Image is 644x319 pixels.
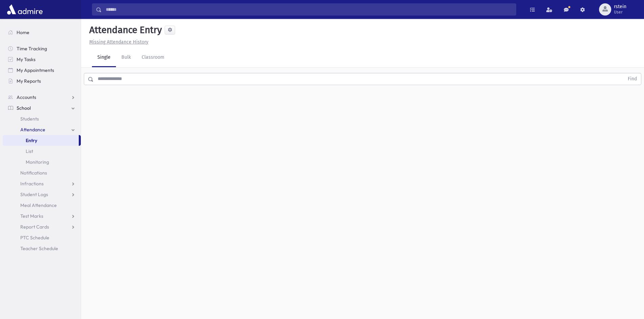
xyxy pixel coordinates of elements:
a: List [3,146,81,157]
span: Teacher Schedule [20,245,58,251]
a: Infractions [3,178,81,189]
span: My Tasks [17,56,35,62]
a: Meal Attendance [3,200,81,211]
a: My Tasks [3,54,81,65]
a: Teacher Schedule [3,243,81,254]
a: Students [3,113,81,124]
span: Attendance [20,127,45,133]
span: Home [17,29,29,35]
span: Meal Attendance [20,202,57,208]
input: Search [102,3,516,16]
u: Missing Attendance History [89,39,148,45]
a: Attendance [3,124,81,135]
img: AdmirePro [5,3,44,16]
a: Missing Attendance History [87,39,148,45]
button: Find [624,73,641,85]
span: My Appointments [17,67,54,73]
span: List [26,148,33,154]
span: User [614,9,626,15]
span: Notifications [20,170,47,176]
a: School [3,103,81,113]
a: Accounts [3,92,81,103]
span: School [17,105,31,111]
a: Home [3,27,81,38]
a: Time Tracking [3,43,81,54]
a: Monitoring [3,157,81,167]
span: Infractions [20,181,44,187]
span: Students [20,116,39,122]
a: Notifications [3,167,81,178]
a: Entry [3,135,79,146]
span: Monitoring [26,159,49,165]
span: Report Cards [20,224,49,230]
span: rstein [614,4,626,9]
a: Bulk [116,48,136,67]
span: Student Logs [20,191,48,197]
a: PTC Schedule [3,232,81,243]
span: Test Marks [20,213,43,219]
span: Time Tracking [17,46,47,52]
span: Entry [26,137,37,143]
h5: Attendance Entry [87,24,162,36]
span: My Reports [17,78,41,84]
a: Student Logs [3,189,81,200]
span: PTC Schedule [20,235,49,241]
span: Accounts [17,94,36,100]
a: My Reports [3,76,81,86]
a: Classroom [136,48,170,67]
a: Report Cards [3,221,81,232]
a: Test Marks [3,211,81,221]
a: Single [92,48,116,67]
a: My Appointments [3,65,81,76]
